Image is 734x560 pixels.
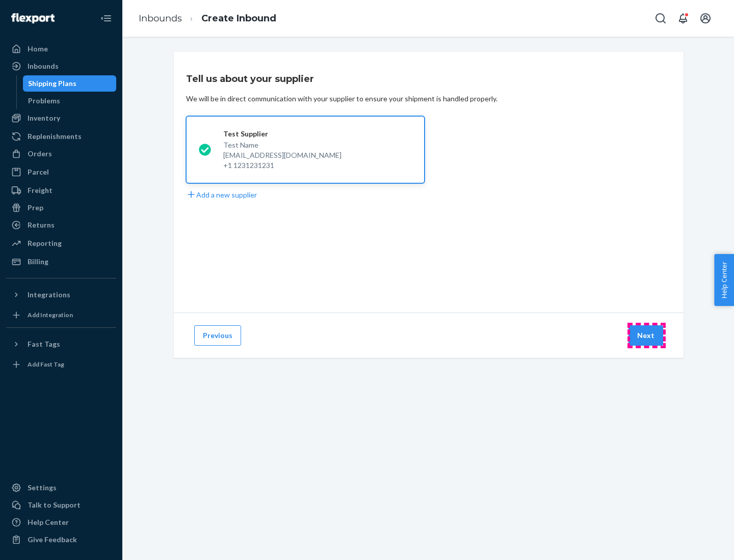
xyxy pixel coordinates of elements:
div: Replenishments [28,131,82,142]
img: Flexport logo [11,13,55,23]
div: Reporting [28,238,62,248]
button: Help Center [714,254,734,306]
button: Open account menu [695,8,716,29]
a: Inbounds [6,58,116,74]
a: Inventory [6,110,116,126]
div: Settings [28,483,57,493]
a: Returns [6,217,116,233]
button: Previous [194,325,241,346]
button: Add a new supplier [186,189,257,200]
ol: breadcrumbs [130,4,284,34]
div: Give Feedback [28,535,77,545]
a: Parcel [6,164,116,180]
a: Help Center [6,514,116,530]
div: We will be in direct communication with your supplier to ensure your shipment is handled properly. [186,94,497,104]
div: Add Integration [28,311,73,319]
button: Open notifications [673,8,693,29]
a: Reporting [6,235,116,251]
button: Give Feedback [6,531,116,548]
a: Replenishments [6,128,116,145]
button: Close Navigation [96,8,116,29]
a: Add Integration [6,307,116,323]
a: Problems [23,93,117,109]
div: Fast Tags [28,339,60,349]
div: Integrations [28,290,70,300]
div: Returns [28,220,55,230]
h3: Tell us about your supplier [186,72,314,86]
div: Billing [28,257,48,267]
a: Billing [6,254,116,270]
a: Prep [6,200,116,216]
a: Orders [6,146,116,162]
button: Integrations [6,287,116,303]
a: Inbounds [139,13,182,24]
div: Inbounds [28,61,59,71]
div: Orders [28,149,52,159]
a: Freight [6,182,116,199]
div: Help Center [28,517,69,527]
div: Parcel [28,167,49,177]
div: Talk to Support [28,500,81,510]
a: Home [6,41,116,57]
button: Next [628,325,663,346]
div: Home [28,44,48,54]
a: Shipping Plans [23,75,117,92]
div: Prep [28,203,43,213]
div: Add Fast Tag [28,360,64,369]
a: Talk to Support [6,497,116,513]
button: Open Search Box [650,8,671,29]
div: Shipping Plans [28,78,76,89]
a: Add Fast Tag [6,356,116,373]
div: Problems [28,96,60,106]
a: Settings [6,480,116,496]
button: Fast Tags [6,336,116,352]
div: Freight [28,185,53,195]
a: Create Inbound [201,13,276,24]
div: Inventory [28,113,60,123]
